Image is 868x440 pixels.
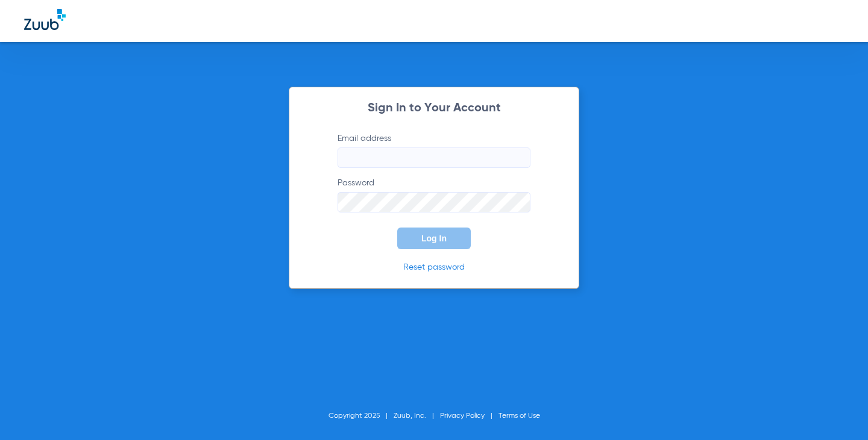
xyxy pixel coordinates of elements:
input: Password [338,192,530,212]
h2: Sign In to Your Account [319,102,549,114]
button: Log In [397,228,471,249]
span: Log In [421,234,447,243]
label: Email address [338,132,530,168]
label: Password [338,177,530,212]
img: Zuub Logo [24,9,66,30]
input: Email address [338,147,530,168]
a: Privacy Policy [440,412,485,420]
li: Copyright 2025 [329,410,394,422]
a: Reset password [403,263,465,271]
a: Terms of Use [498,412,540,420]
li: Zuub, Inc. [394,410,440,422]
